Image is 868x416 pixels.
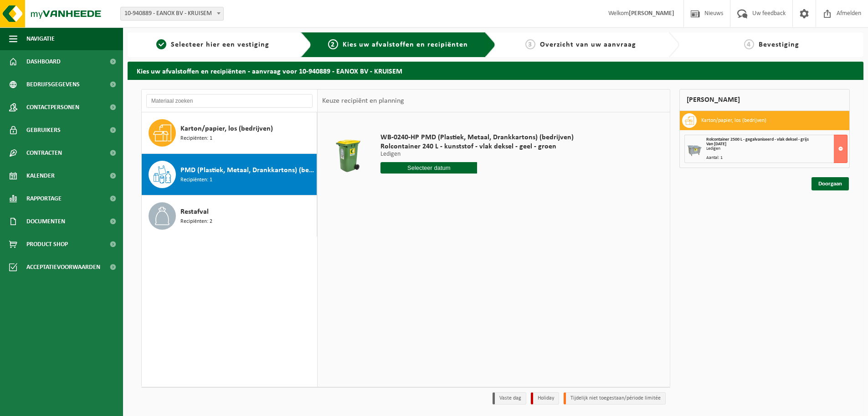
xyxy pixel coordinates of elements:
[493,392,526,405] li: Vaste dag
[759,41,799,48] span: Bevestiging
[26,187,62,210] span: Rapportage
[146,94,313,108] input: Materiaal zoeken
[142,112,317,154] button: Karton/papier, los (bedrijven) Recipiënten: 1
[171,41,269,48] span: Selecteer hier een vestiging
[318,90,409,112] div: Keuze recipiënt en planning
[132,39,293,50] a: 1Selecteer hier een vestiging
[142,154,317,195] button: PMD (Plastiek, Metaal, Drankkartons) (bedrijven) Recipiënten: 1
[120,7,224,21] span: 10-940889 - EANOX BV - KRUISEM
[812,177,849,190] a: Doorgaan
[380,142,574,151] span: Rolcontainer 240 L - kunststof - vlak deksel - geel - groen
[706,137,809,142] span: Rolcontainer 2500 L - gegalvaniseerd - vlak deksel - grijs
[26,50,61,73] span: Dashboard
[26,119,61,142] span: Gebruikers
[531,392,559,405] li: Holiday
[26,210,65,233] span: Documenten
[564,392,666,405] li: Tijdelijk niet toegestaan/période limitée
[128,62,863,79] h2: Kies uw afvalstoffen en recipiënten - aanvraag voor 10-940889 - EANOX BV - KRUISEM
[380,162,477,174] input: Selecteer datum
[26,73,80,96] span: Bedrijfsgegevens
[679,89,850,111] div: [PERSON_NAME]
[629,10,674,17] strong: [PERSON_NAME]
[706,156,847,160] div: Aantal: 1
[26,142,62,164] span: Contracten
[180,206,209,217] span: Restafval
[180,176,212,184] span: Recipiënten: 1
[180,165,314,176] span: PMD (Plastiek, Metaal, Drankkartons) (bedrijven)
[26,27,55,50] span: Navigatie
[26,256,100,279] span: Acceptatievoorwaarden
[525,39,535,49] span: 3
[540,41,636,48] span: Overzicht van uw aanvraag
[26,96,79,119] span: Contactpersonen
[121,7,223,20] span: 10-940889 - EANOX BV - KRUISEM
[744,39,754,49] span: 4
[706,142,726,147] strong: Van [DATE]
[180,123,273,134] span: Karton/papier, los (bedrijven)
[380,151,574,158] p: Ledigen
[701,113,766,128] h3: Karton/papier, los (bedrijven)
[328,39,338,49] span: 2
[180,217,212,226] span: Recipiënten: 2
[142,195,317,237] button: Restafval Recipiënten: 2
[26,233,68,256] span: Product Shop
[156,39,166,49] span: 1
[706,147,847,151] div: Ledigen
[26,164,55,187] span: Kalender
[380,133,574,142] span: WB-0240-HP PMD (Plastiek, Metaal, Drankkartons) (bedrijven)
[180,134,212,143] span: Recipiënten: 1
[343,41,468,48] span: Kies uw afvalstoffen en recipiënten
